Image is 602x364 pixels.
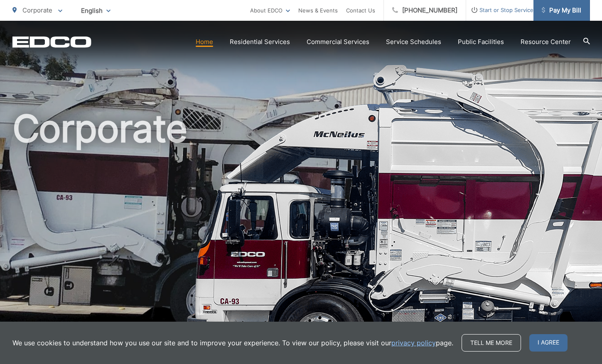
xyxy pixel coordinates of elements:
[298,5,338,15] a: News & Events
[391,338,436,348] a: privacy policy
[196,37,213,47] a: Home
[542,5,581,15] span: Pay My Bill
[458,37,504,47] a: Public Facilities
[521,37,571,47] a: Resource Center
[250,5,290,15] a: About EDCO
[12,36,91,48] a: EDCD logo. Return to the homepage.
[462,334,521,352] a: Tell me more
[75,3,117,18] span: English
[346,5,375,15] a: Contact Us
[307,37,369,47] a: Commercial Services
[22,6,52,14] span: Corporate
[529,334,568,352] span: I agree
[386,37,441,47] a: Service Schedules
[230,37,290,47] a: Residential Services
[12,338,453,348] p: We use cookies to understand how you use our site and to improve your experience. To view our pol...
